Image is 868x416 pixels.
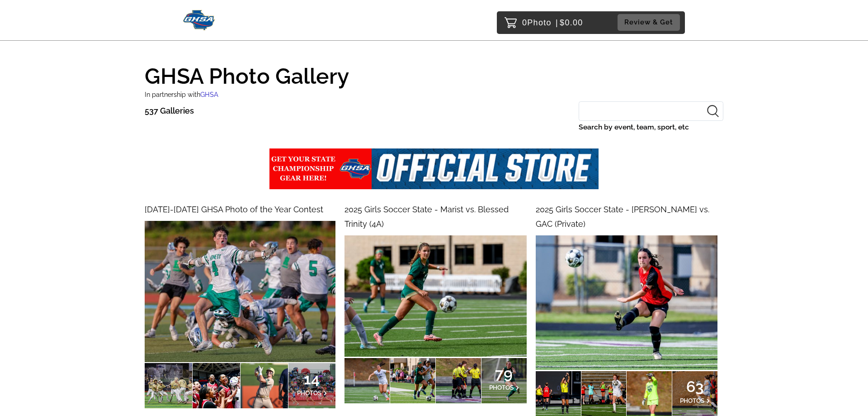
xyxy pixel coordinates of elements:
[200,91,218,98] span: GHSA
[527,15,552,30] span: Photo
[489,384,514,391] span: PHOTOS
[680,384,710,389] span: 63
[680,397,704,404] span: PHOTOS
[344,202,526,403] a: 2025 Girls Soccer State - Marist vs. Blessed Trinity (4A)79PHOTOS
[344,235,526,357] img: 192850
[145,104,194,118] p: 537 Galleries
[145,205,323,214] span: [DATE]-[DATE] GHSA Photo of the Year Contest
[183,10,215,30] img: Snapphound Logo
[145,57,723,87] h1: GHSA Photo Gallery
[522,15,583,30] p: 0 $0.00
[269,148,599,189] img: ghsa%2Fevents%2Fgallery%2Fundefined%2F5fb9f561-abbd-4c28-b40d-30de1d9e5cda
[618,14,680,31] button: Review & Get
[145,202,335,409] a: [DATE]-[DATE] GHSA Photo of the Year Contest14PHOTOS
[489,371,519,376] span: 79
[556,18,558,27] span: |
[618,14,683,31] a: Review & Get
[297,376,327,382] span: 14
[145,221,335,362] img: 193801
[297,389,321,397] span: PHOTOS
[344,205,509,229] span: 2025 Girls Soccer State - Marist vs. Blessed Trinity (4A)
[536,235,717,370] img: 192771
[145,91,218,98] small: In partnership with
[579,121,723,134] label: Search by event, team, sport, etc
[536,205,709,229] span: 2025 Girls Soccer State - [PERSON_NAME] vs. GAC (Private)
